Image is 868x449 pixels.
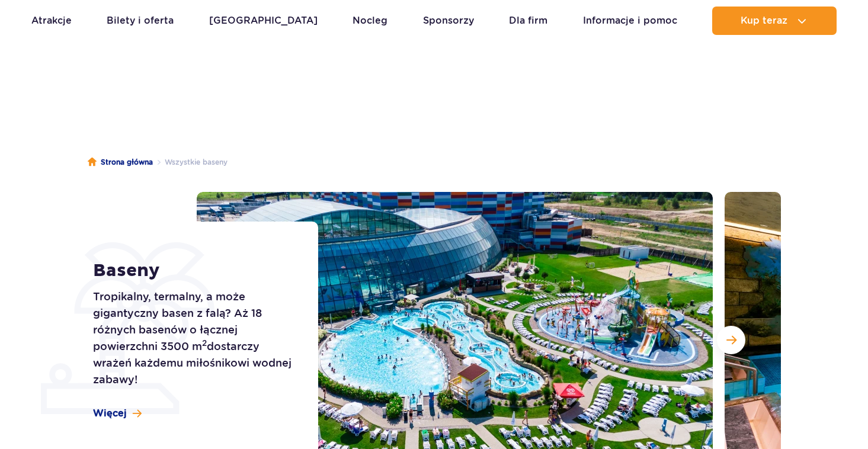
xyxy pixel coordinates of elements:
a: Sponsorzy [423,7,474,35]
a: Bilety i oferta [107,7,174,35]
a: Atrakcje [31,7,72,35]
a: Informacje i pomoc [583,7,677,35]
a: Dla firm [509,7,547,35]
sup: 2 [202,338,207,348]
button: Następny slajd [717,326,745,354]
a: [GEOGRAPHIC_DATA] [209,7,318,35]
a: Nocleg [353,7,387,35]
span: Więcej [93,407,127,420]
p: Tropikalny, termalny, a może gigantyczny basen z falą? Aż 18 różnych basenów o łącznej powierzchn... [93,288,292,388]
a: Strona główna [88,156,153,168]
button: Kup teraz [712,7,837,35]
h1: Baseny [93,260,292,281]
li: Wszystkie baseny [153,156,228,168]
span: Kup teraz [741,15,787,26]
a: Więcej [93,407,142,420]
